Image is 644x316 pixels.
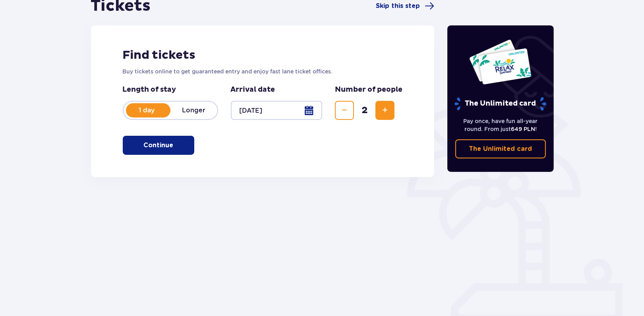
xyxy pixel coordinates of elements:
span: 649 PLN [511,126,535,132]
button: Increase [375,101,395,120]
a: Skip this step [376,1,434,11]
p: Arrival date [231,85,275,94]
img: Two entry cards to Suntago with the word 'UNLIMITED RELAX', featuring a white background with tro... [469,39,532,85]
p: The Unlimited card [469,145,532,153]
p: Longer [170,106,217,115]
p: Length of stay [123,85,218,94]
button: Continue [123,136,194,155]
p: 1 day [124,106,170,115]
span: 2 [356,104,374,116]
h2: Find tickets [123,48,403,63]
a: The Unlimited card [455,139,546,158]
p: Continue [143,141,173,150]
p: Buy tickets online to get guaranteed entry and enjoy fast lane ticket offices. [123,67,403,75]
button: Decrease [335,101,354,120]
span: Skip this step [376,2,420,10]
p: Pay once, have fun all-year round. From just ! [455,117,546,133]
p: Number of people [335,85,402,94]
p: The Unlimited card [454,97,547,111]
